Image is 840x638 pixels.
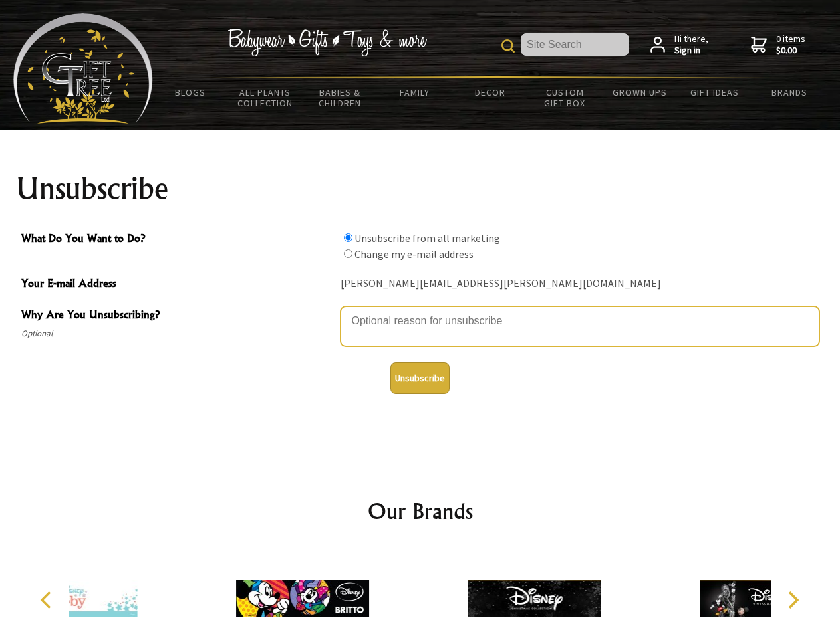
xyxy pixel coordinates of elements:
[527,78,603,117] a: Custom Gift Box
[21,326,334,342] span: Optional
[21,306,334,326] span: Why Are You Unsubscribing?
[650,33,708,56] a: Hi there,Sign in
[501,39,515,53] img: product search
[674,45,708,56] strong: Sign in
[378,78,453,106] a: Family
[602,78,677,106] a: Grown Ups
[228,78,303,117] a: All Plants Collection
[677,78,752,106] a: Gift Ideas
[153,78,228,106] a: BLOGS
[227,29,427,56] img: Babywear - Gifts - Toys & more
[390,362,450,394] button: Unsubscribe
[354,231,500,245] label: Unsubscribe from all marketing
[752,78,827,106] a: Brands
[452,78,527,106] a: Decor
[776,45,805,56] strong: $0.00
[13,13,153,124] img: Babyware - Gifts - Toys and more...
[521,33,629,56] input: Site Search
[776,33,805,56] span: 0 items
[751,33,805,56] a: 0 items$0.00
[354,247,474,261] label: Change my e-mail address
[341,274,819,294] div: [PERSON_NAME][EMAIL_ADDRESS][PERSON_NAME][DOMAIN_NAME]
[674,33,708,56] span: Hi there,
[341,306,819,346] textarea: Why Are You Unsubscribing?
[21,275,334,294] span: Your E-mail Address
[16,173,825,205] h1: Unsubscribe
[344,233,352,242] input: What Do You Want to Do?
[27,495,814,527] h2: Our Brands
[344,249,352,258] input: What Do You Want to Do?
[778,585,807,615] button: Next
[21,230,334,249] span: What Do You Want to Do?
[33,585,63,615] button: Previous
[303,78,378,117] a: Babies & Children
